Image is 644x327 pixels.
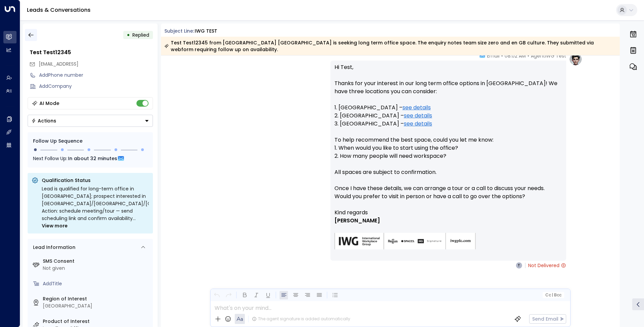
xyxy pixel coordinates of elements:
[28,115,153,127] div: Button group with a nested menu
[531,52,566,59] span: AgentIWG Test
[30,48,153,57] div: Test Test12345
[252,316,350,322] div: The agent signature is added automatically
[334,209,368,217] span: Kind regards
[224,291,233,299] button: Redo
[43,318,150,325] label: Product of Interest
[33,138,148,145] div: Follow Up Sequence
[164,39,616,53] div: Test Test12345 from [GEOGRAPHIC_DATA] [GEOGRAPHIC_DATA] is seeking long term office space. The en...
[33,155,148,162] div: Next Follow Up:
[43,295,150,302] label: Region of Interest
[43,258,150,265] label: SMS Consent
[68,155,117,162] span: In about 32 minutes
[132,32,149,38] span: Replied
[404,120,432,128] a: see details
[39,61,78,67] span: [EMAIL_ADDRESS]
[42,185,149,229] div: Lead is qualified for long-term office in [GEOGRAPHIC_DATA]; prospect interested in [GEOGRAPHIC_D...
[505,52,526,59] span: 08:02 AM
[39,83,153,90] div: AddCompany
[545,293,561,297] span: Cc Bcc
[31,244,75,251] div: Lead Information
[43,265,150,272] div: Not given
[39,61,78,68] span: test-test12345@test.test
[43,302,150,310] div: [GEOGRAPHIC_DATA]
[43,280,150,287] div: AddTitle
[27,6,91,14] a: Leads & Conversations
[402,104,431,112] a: see details
[28,115,153,127] button: Actions
[334,217,380,225] span: [PERSON_NAME]
[127,29,130,41] div: •
[487,52,500,59] span: Email
[31,118,56,124] div: Actions
[334,233,476,250] img: AIorK4zU2Kz5WUNqa9ifSKC9jFH1hjwenjvh85X70KBOPduETvkeZu4OqG8oPuqbwvp3xfXcMQJCRtwYb-SG
[527,52,529,59] span: •
[42,222,68,229] span: View more
[195,28,217,35] div: IWG TEST
[213,291,221,299] button: Undo
[516,262,522,269] div: T
[334,63,562,209] p: Hi Test, Thanks for your interest in our long term office options in [GEOGRAPHIC_DATA]! We have t...
[334,209,562,258] div: Signature
[542,292,564,298] button: Cc|Bcc
[528,262,566,269] span: Not Delivered
[569,52,582,66] img: profile-logo.png
[164,28,194,34] span: Subject Line:
[501,52,503,59] span: •
[42,177,149,184] p: Qualification Status
[39,72,153,79] div: AddPhone number
[404,112,432,120] a: see details
[552,293,553,297] span: |
[39,100,59,107] div: AI Mode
